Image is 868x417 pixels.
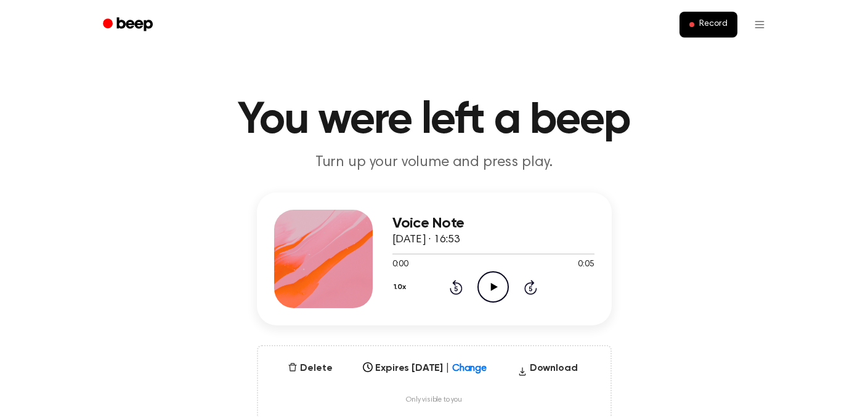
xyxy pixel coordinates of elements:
[392,215,594,232] h3: Voice Note
[94,13,164,37] a: Beep
[283,361,337,376] button: Delete
[679,12,737,38] button: Record
[119,98,750,143] h1: You were left a beep
[745,10,774,39] button: Open menu
[198,153,671,173] p: Turn up your volume and press play.
[406,395,462,405] span: Only visible to you
[392,234,460,245] span: [DATE] · 16:53
[578,258,594,271] span: 0:05
[392,277,411,298] button: 1.0x
[392,258,408,271] span: 0:00
[699,19,727,30] span: Record
[513,361,583,381] button: Download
